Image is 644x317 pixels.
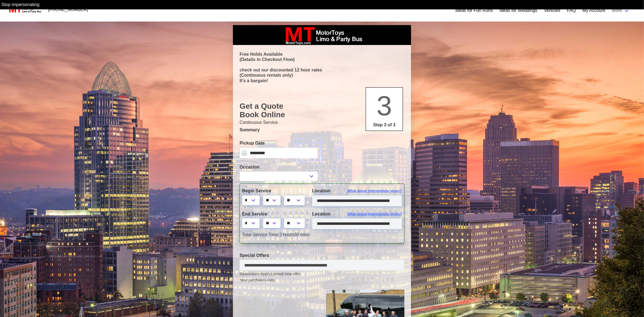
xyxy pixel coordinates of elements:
label: Special Offers [240,252,404,259]
a: [PHONE_NUMBER] [45,4,91,15]
span: 30 mins [294,232,310,237]
span: Total Service Time: [242,232,279,237]
span: Location [312,212,331,216]
span: Limited time offer. [271,271,301,277]
span: New purchases only. [240,277,404,283]
label: End Service [242,211,304,217]
span: What about intermediate stops? [347,211,402,217]
img: box_logo_brand.jpeg [281,25,363,45]
a: Ideas for Weddings [500,7,538,14]
img: MotorToys Logo [8,6,42,14]
a: Stop impersonating [1,2,39,7]
p: It's a bargain! [240,78,404,83]
span: What about intermediate stops? [347,188,402,194]
p: (Continuous rentals only) [240,73,404,78]
a: Ideas for Fun Runs [455,7,493,14]
h1: Get a Quote Book Online [240,102,404,119]
a: FAQ [567,7,576,14]
p: (Details in Checkout Flow) [240,57,404,62]
p: Continuous Service [240,119,404,126]
label: Begin Service [242,188,304,194]
p: check out our discounted 12 hour rates [240,67,404,73]
p: Free Holds Available [240,52,404,57]
label: Pickup Date [240,140,318,146]
div: 3 hours [238,231,406,238]
a: My Account [583,7,605,14]
small: Restrictions Apply. [240,272,404,283]
span: Location [312,188,331,193]
a: Vehicles [544,7,560,14]
a: More [609,5,633,16]
label: Occasion [240,164,318,171]
span: 3 [377,90,392,121]
p: Summary [240,127,404,133]
p: Step 3 of 3 [368,122,400,128]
